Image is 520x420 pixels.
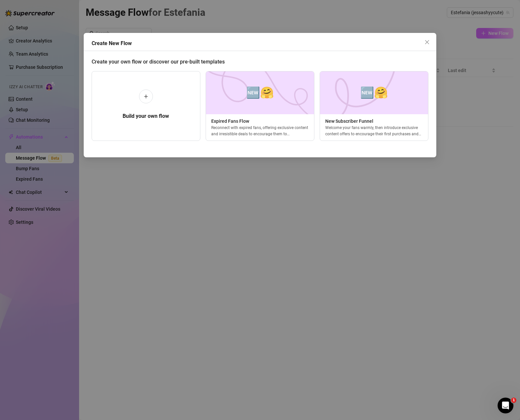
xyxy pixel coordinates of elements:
[360,84,388,101] span: 🆕🤗
[246,84,274,101] span: 🆕🤗
[123,112,169,120] h5: Build your own flow
[320,125,428,137] div: Welcome your fans warmly, then introduce exclusive content offers to encourage their first purcha...
[422,39,432,45] span: Close
[206,125,314,137] div: Reconnect with expired fans, offering exclusive content and irresistible deals to encourage them ...
[92,59,225,65] span: Create your own flow or discover our pre-built templates
[144,94,148,99] span: plus
[422,37,432,47] button: Close
[498,398,513,413] iframe: Intercom live chat
[92,39,436,47] div: Create New Flow
[424,39,430,45] span: close
[320,118,428,125] span: New Subscriber Funnel
[206,118,314,125] span: Expired Fans Flow
[511,398,516,403] span: 1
